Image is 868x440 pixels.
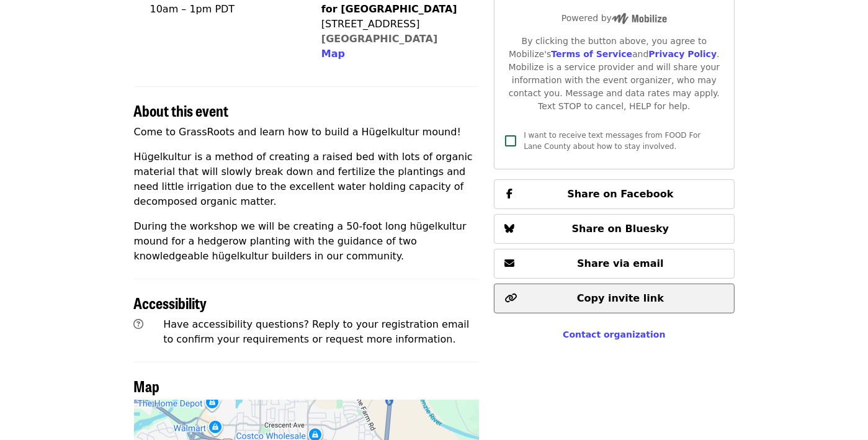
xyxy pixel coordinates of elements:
span: Accessibility [134,292,207,313]
p: Hügelkultur is a method of creating a raised bed with lots of organic material that will slowly b... [134,150,480,209]
button: Copy invite link [494,284,734,313]
div: 10am – 1pm PDT [150,2,235,17]
button: Map [321,47,345,61]
p: Come to GrassRoots and learn how to build a Hügelkultur mound! [134,125,480,140]
i: question-circle icon [134,318,144,330]
span: Map [134,375,160,397]
span: Powered by [562,13,667,23]
a: Terms of Service [551,49,632,59]
a: Contact organization [563,330,665,339]
button: Share on Facebook [494,179,734,209]
span: I want to receive text messages from FOOD For Lane County about how to stay involved. [524,131,700,151]
span: Share on Facebook [567,188,673,200]
span: Share via email [577,258,664,269]
span: About this event [134,99,229,121]
a: [GEOGRAPHIC_DATA] [321,33,437,45]
a: Privacy Policy [648,49,717,59]
p: During the workshop we will be creating a 50-foot long hügelkultur mound for a hedgerow planting ... [134,219,480,264]
span: Map [321,48,345,60]
img: Powered by Mobilize [612,13,667,24]
div: By clicking the button above, you agree to Mobilize's and . Mobilize is a service provider and wi... [504,35,723,113]
button: Share via email [494,249,734,279]
span: Have accessibility questions? Reply to your registration email to confirm your requirements or re... [163,318,469,345]
div: [STREET_ADDRESS] [321,17,469,32]
button: Share on Bluesky [494,214,734,244]
span: Share on Bluesky [572,223,669,235]
span: Copy invite link [577,292,664,304]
